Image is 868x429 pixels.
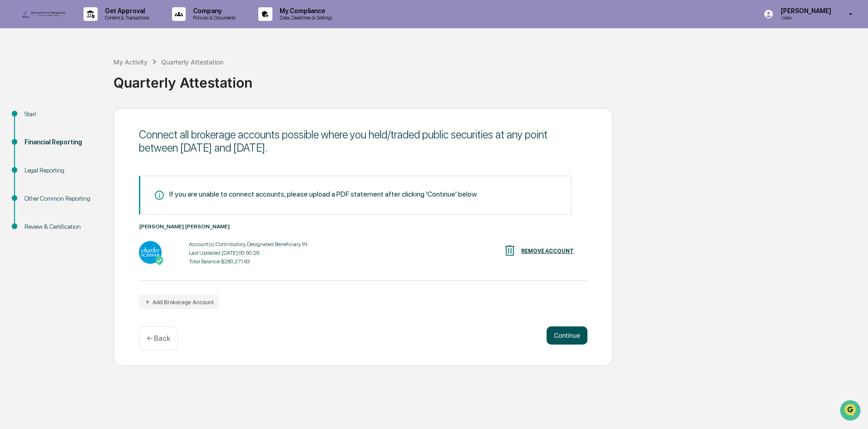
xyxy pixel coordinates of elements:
button: Add Brokerage Account [139,295,219,309]
div: Legal Reporting [25,166,99,175]
p: Data, Deadlines & Settings [272,15,337,21]
div: Financial Reporting [25,138,99,147]
span: [PERSON_NAME] [28,123,74,131]
p: How can we help? [9,19,165,34]
span: Attestations [75,161,113,170]
div: We're available if you need us! [31,79,115,86]
img: 1746055101610-c473b297-6a78-478c-a979-82029cc54cd1 [9,69,25,86]
a: Powered byPylon [64,200,110,207]
button: Start new chat [154,72,165,83]
div: Start [25,109,99,119]
img: logo [22,10,65,18]
div: [PERSON_NAME] [PERSON_NAME] [139,223,587,230]
iframe: Open customer support [839,399,863,424]
img: 1746055101610-c473b297-6a78-478c-a979-82029cc54cd1 [18,124,25,131]
span: Preclearance [18,161,59,170]
a: 🔎Data Lookup [5,175,61,191]
div: 🔎 [9,179,16,187]
p: Users [774,15,836,21]
p: Content & Transactions [98,15,154,21]
img: Cameron Burns [9,115,24,129]
div: Start new chat [31,69,149,79]
div: Total Balance: $280,271.83 [189,258,307,265]
div: Past conversations [9,101,61,108]
button: See all [141,99,165,110]
button: Continue [547,326,587,345]
div: Quarterly Attestation [161,58,223,66]
div: 🗄️ [66,162,73,169]
p: ← Back [147,334,170,343]
div: If you are unable to connect accounts, please upload a PDF statement after clicking 'Continue' be... [169,190,478,198]
a: 🗄️Attestations [62,158,116,174]
div: My Activity [113,58,148,66]
div: Last Updated: [DATE] 00:50:28 [189,250,307,256]
p: My Compliance [272,7,337,15]
div: Review & Certification [25,222,99,232]
img: Active [155,256,164,265]
p: [PERSON_NAME] [774,7,836,15]
div: Connect all brokerage accounts possible where you held/traded public securities at any point betw... [139,128,587,154]
img: REMOVE ACCOUNT [503,244,517,257]
a: 🖐️Preclearance [5,158,62,174]
span: Pylon [90,201,110,207]
span: • [75,123,79,131]
p: Get Approval [98,7,154,15]
span: Data Lookup [18,178,57,187]
div: REMOVE ACCOUNT [521,248,574,254]
div: Other Common Reporting [25,194,99,203]
div: Account(s): Contributory, Designated Beneficiary IN [189,241,307,247]
p: Company [186,7,240,15]
div: 🖐️ [9,162,16,169]
span: [DATE] [80,123,99,131]
div: Quarterly Attestation [113,67,863,91]
img: Charles Schwab - Active [139,241,162,264]
p: Policies & Documents [186,15,240,21]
